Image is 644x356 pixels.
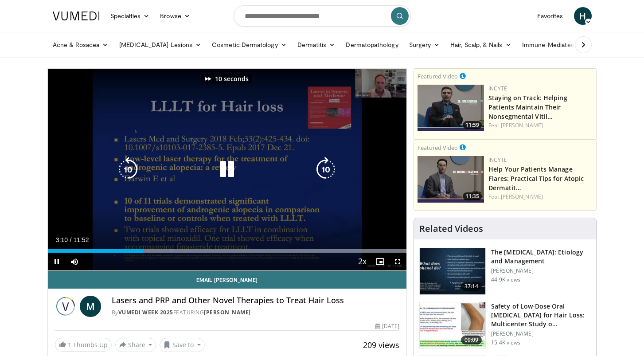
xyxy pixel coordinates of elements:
a: [PERSON_NAME] [501,121,543,129]
div: By FEATURING [112,309,400,317]
img: VuMedi Logo [53,12,100,20]
h3: Safety of Low-Dose Oral [MEDICAL_DATA] for Hair Loss: Multicenter Study o… [491,302,591,329]
a: Help Your Patients Manage Flares: Practical Tips for Atopic Dermatit… [488,165,584,192]
span: 209 views [363,340,399,350]
a: Email [PERSON_NAME] [48,271,407,289]
p: 10 seconds [215,76,249,82]
a: Favorites [532,7,569,25]
a: Dermatitis [292,36,341,54]
div: Progress Bar [48,249,407,253]
p: 15.4K views [491,339,520,346]
a: Vumedi Week 2025 [118,309,173,316]
button: Mute [66,253,83,270]
div: Feat. [488,121,593,129]
a: Acne & Rosacea [47,36,114,54]
a: H [574,7,592,25]
a: Incyte [488,156,507,164]
a: Staying on Track: Helping Patients Maintain Their Nonsegmental Vitil… [488,94,567,121]
a: Immune-Mediated [517,36,589,54]
p: 44.9K views [491,276,520,283]
a: Cosmetic Dermatology [207,36,292,54]
button: Share [115,338,156,352]
img: fe0751a3-754b-4fa7-bfe3-852521745b57.png.150x105_q85_crop-smart_upscale.jpg [418,85,484,131]
p: [PERSON_NAME] [491,267,591,274]
a: 1 Thumbs Up [55,338,112,352]
input: Search topics, interventions [234,5,411,27]
img: Vumedi Week 2025 [55,296,76,317]
img: 601112bd-de26-4187-b266-f7c9c3587f14.png.150x105_q85_crop-smart_upscale.jpg [418,156,484,203]
a: [PERSON_NAME] [204,309,251,316]
a: Surgery [404,36,445,54]
small: Featured Video [418,72,458,80]
button: Enable picture-in-picture mode [371,253,389,270]
a: Hair, Scalp, & Nails [445,36,516,54]
button: Save to [160,338,205,352]
a: M [80,296,101,317]
button: Fullscreen [389,253,406,270]
span: 37:14 [461,282,482,291]
a: 09:09 Safety of Low-Dose Oral [MEDICAL_DATA] for Hair Loss: Multicenter Study o… [PERSON_NAME] 15... [419,302,591,349]
span: / [70,236,72,243]
p: [PERSON_NAME] [491,330,591,337]
span: 11:59 [463,121,482,129]
a: 37:14 The [MEDICAL_DATA]: Etiology and Management [PERSON_NAME] 44.9K views [419,248,591,295]
h4: Lasers and PRP and Other Novel Therapies to Treat Hair Loss [112,296,400,305]
a: Incyte [488,85,507,92]
a: 11:59 [418,85,484,131]
h4: Related Videos [419,223,483,234]
div: Feat. [488,193,593,201]
span: 3:10 [56,236,68,243]
video-js: Video Player [48,69,407,271]
span: 11:52 [73,236,89,243]
a: [PERSON_NAME] [501,193,543,200]
span: 1 [68,340,71,349]
img: c5af237d-e68a-4dd3-8521-77b3daf9ece4.150x105_q85_crop-smart_upscale.jpg [420,248,485,294]
span: 09:09 [461,336,482,344]
button: Pause [48,253,66,270]
a: Dermatopathology [340,36,403,54]
a: Browse [155,7,195,25]
a: Specialties [105,7,155,25]
a: 11:35 [418,156,484,203]
button: Playback Rate [353,253,371,270]
small: Featured Video [418,144,458,152]
img: 83a686ce-4f43-4faf-a3e0-1f3ad054bd57.150x105_q85_crop-smart_upscale.jpg [420,302,485,348]
div: [DATE] [375,322,399,330]
a: [MEDICAL_DATA] Lesions [114,36,207,54]
span: 11:35 [463,192,482,200]
h3: The [MEDICAL_DATA]: Etiology and Management [491,248,591,266]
